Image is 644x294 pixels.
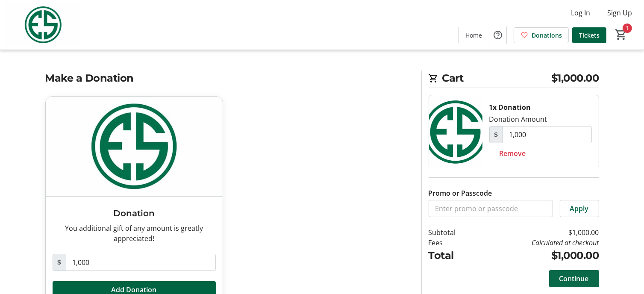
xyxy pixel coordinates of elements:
[429,95,482,169] img: Donation
[489,126,503,143] span: $
[514,27,569,43] a: Donations
[429,248,478,263] td: Total
[429,227,478,238] td: Subtotal
[53,223,216,244] div: You additional gift of any amount is greatly appreciated!
[572,27,606,43] a: Tickets
[66,254,216,271] input: Donation Amount
[600,6,639,20] button: Sign Up
[571,8,590,18] span: Log In
[500,148,526,159] span: Remove
[429,200,553,217] input: Enter promo or passcode
[478,238,599,248] td: Calculated at checkout
[564,6,597,20] button: Log In
[478,227,599,238] td: $1,000.00
[53,254,66,271] span: $
[613,27,629,42] button: Cart
[559,273,589,284] span: Continue
[489,114,547,124] div: Donation Amount
[465,31,482,40] span: Home
[53,207,216,220] h3: Donation
[478,248,599,263] td: $1,000.00
[489,145,536,162] button: Remove
[429,71,599,88] h2: Cart
[579,31,600,40] span: Tickets
[532,31,562,40] span: Donations
[429,238,478,248] td: Fees
[560,200,599,217] button: Apply
[607,8,632,18] span: Sign Up
[45,71,411,86] h2: Make a Donation
[429,188,492,198] label: Promo or Passcode
[549,270,599,287] button: Continue
[489,26,506,44] button: Help
[489,102,531,112] div: 1x Donation
[551,71,599,86] span: $1,000.00
[570,203,589,214] span: Apply
[5,3,81,46] img: Evans Scholars Foundation's Logo
[46,97,223,196] img: Donation
[459,27,489,43] a: Home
